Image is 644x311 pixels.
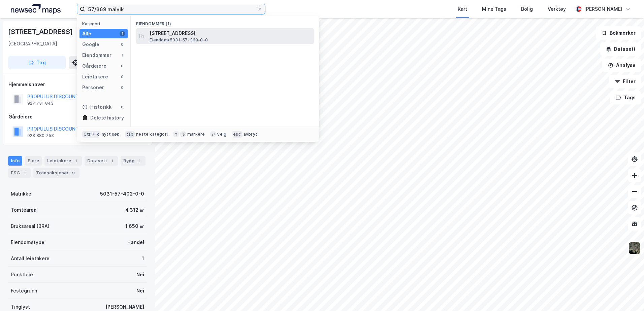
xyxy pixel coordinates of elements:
div: [STREET_ADDRESS] [8,26,74,37]
div: Gårdeiere [8,113,147,121]
div: Antall leietakere [11,254,50,263]
button: Tag [8,56,66,69]
button: Tags [610,91,641,104]
div: Historikk [82,103,111,111]
div: 1 [108,158,115,164]
div: Google [82,40,99,48]
div: tab [125,131,135,138]
div: [PERSON_NAME] [584,5,622,13]
div: Alle [82,30,91,38]
div: Punktleie [11,271,33,279]
div: Hjemmelshaver [8,80,147,89]
div: 1 [120,31,125,36]
div: 1 [120,53,125,58]
button: Datasett [600,42,641,56]
button: Analyse [602,59,641,72]
div: Ctrl + k [82,131,100,138]
div: Personer [82,83,104,92]
div: Transaksjoner [33,168,79,178]
div: 0 [120,104,125,110]
div: Eiere [25,156,42,166]
div: markere [187,132,205,137]
div: Nei [136,271,144,279]
div: Verktøy [548,5,566,13]
div: Eiendommer (1) [131,16,319,28]
div: 1 650 ㎡ [125,222,144,230]
div: Mine Tags [482,5,506,13]
div: Eiendommer [82,51,111,59]
div: 927 731 843 [27,101,54,106]
div: 1 [136,158,143,164]
div: Leietakere [82,73,108,81]
iframe: Chat Widget [610,279,644,311]
div: Info [8,156,22,166]
div: Handel [127,238,144,246]
div: 5031-57-402-0-0 [100,190,144,198]
div: [PERSON_NAME] [105,303,144,311]
div: avbryt [244,132,257,137]
div: Kart [458,5,467,13]
span: [STREET_ADDRESS] [150,29,311,37]
input: Søk på adresse, matrikkel, gårdeiere, leietakere eller personer [85,4,257,14]
div: Tomteareal [11,206,38,214]
img: logo.a4113a55bc3d86da70a041830d287a7e.svg [11,4,61,14]
div: Tinglyst [11,303,30,311]
div: Bygg [121,156,146,166]
div: Bruksareal (BRA) [11,222,50,230]
div: 0 [120,85,125,90]
div: 0 [120,42,125,47]
div: Nei [136,287,144,295]
div: 1 [21,170,28,176]
button: Filter [609,75,641,88]
div: nytt søk [102,132,120,137]
div: Kategori [82,21,128,26]
div: 9 [70,170,77,176]
div: Leietakere [44,156,82,166]
div: 1 [72,158,79,164]
div: 4 312 ㎡ [125,206,144,214]
div: [GEOGRAPHIC_DATA] [8,40,57,48]
div: Eiendomstype [11,238,44,246]
div: 0 [120,63,125,69]
div: neste kategori [136,132,168,137]
div: ESG [8,168,31,178]
div: Delete history [90,114,124,122]
div: Datasett [85,156,118,166]
div: 928 880 753 [27,133,54,138]
div: velg [217,132,226,137]
div: esc [232,131,242,138]
div: Matrikkel [11,190,33,198]
div: 0 [120,74,125,79]
span: Eiendom • 5031-57-369-0-0 [150,37,208,43]
img: 9k= [628,242,641,254]
div: Bolig [521,5,533,13]
button: Bokmerker [596,26,641,40]
div: Gårdeiere [82,62,106,70]
div: 1 [142,254,144,263]
div: Festegrunn [11,287,37,295]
